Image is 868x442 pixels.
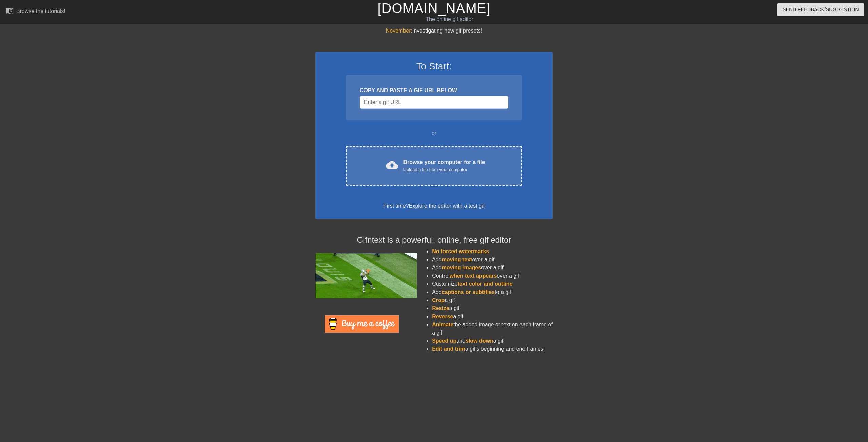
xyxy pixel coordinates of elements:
[458,281,513,287] span: text color and outline
[777,3,864,16] button: Send Feedback/Suggestion
[432,256,553,264] li: Add over a gif
[5,6,14,15] span: menu_book
[432,322,453,327] span: Animate
[409,203,485,209] a: Explore the editor with a test gif
[432,248,489,254] span: No forced watermarks
[432,297,445,303] span: Crop
[432,296,553,304] li: a gif
[432,321,553,337] li: the added image or text on each frame of a gif
[315,27,553,35] div: Investigating new gif presets!
[432,264,553,272] li: Add over a gif
[293,15,606,23] div: The online gif editor
[324,61,544,72] h3: To Start:
[442,289,495,295] span: captions or subtitles
[403,158,485,173] div: Browse your computer for a file
[333,129,535,137] div: or
[432,345,553,353] li: a gif's beginning and end frames
[466,338,493,344] span: slow down
[450,273,497,279] span: when text appears
[442,265,481,270] span: moving images
[432,280,553,288] li: Customize
[360,86,508,95] div: COPY AND PASTE A GIF URL BELOW
[432,314,453,319] span: Reverse
[432,338,456,344] span: Speed up
[325,315,399,333] img: Buy Me A Coffee
[432,304,553,313] li: a gif
[783,5,859,14] span: Send Feedback/Suggestion
[16,8,65,14] div: Browse the tutorials!
[386,28,412,34] span: November:
[432,288,553,296] li: Add to a gif
[442,257,472,262] span: moving text
[432,337,553,345] li: and a gif
[386,159,398,171] span: cloud_upload
[315,235,553,245] h4: Gifntext is a powerful, online, free gif editor
[403,166,485,173] div: Upload a file from your computer
[377,1,490,16] a: [DOMAIN_NAME]
[432,313,553,321] li: a gif
[315,253,417,298] img: football_small.gif
[432,346,465,352] span: Edit and trim
[360,96,508,109] input: Username
[324,202,544,210] div: First time?
[432,305,449,311] span: Resize
[432,272,553,280] li: Control over a gif
[5,6,65,17] a: Browse the tutorials!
